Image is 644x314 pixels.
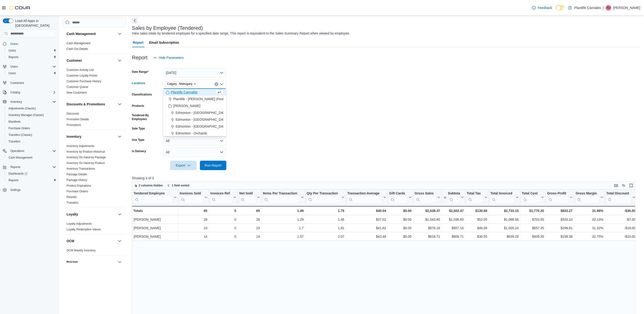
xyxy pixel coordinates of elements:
[173,103,200,108] span: [PERSON_NAME]
[163,96,226,103] button: Plantlife - [PERSON_NAME] (Festival)
[210,191,232,203] div: Invoices Ref
[63,67,126,97] div: Customer
[239,191,256,196] div: Net Sold
[67,58,82,63] h3: Customer
[215,82,218,86] button: Clear input
[176,110,228,115] span: Edmonton - [GEOGRAPHIC_DATA]
[613,183,619,188] button: Keyboard shortcuts
[67,190,88,193] a: Purchase Orders
[7,132,34,138] a: Transfers (Classic)
[239,191,256,203] div: Net Sold
[132,93,152,96] label: Classifications
[132,138,144,142] label: Use Type
[67,47,88,51] a: Cash Out Details
[194,82,196,85] button: Remove Calgary - Mahogany from selection in this group
[67,68,94,72] a: Customer Activity List
[63,221,126,234] div: Loyalty
[8,187,22,193] a: Settings
[170,161,197,170] button: Export
[7,106,56,111] span: Adjustments (Classic)
[67,239,74,243] h3: OCM
[67,144,94,148] a: Inventory Adjustments
[7,139,56,144] span: Transfers
[210,225,236,231] div: 0
[8,99,24,105] button: Inventory
[67,161,105,165] span: Inventory On Hand by Product
[159,55,184,60] span: Hide Parameters
[7,54,56,60] span: Reports
[67,228,101,231] a: Loyalty Redemption Values
[467,208,487,214] div: $130.68
[263,225,304,231] div: 1.7
[576,208,603,214] div: 31.98%
[117,101,122,107] button: Discounts & Promotions
[556,5,566,10] input: Dark Mode
[1,148,58,154] button: Operations
[132,127,145,130] label: Sale Type
[613,5,640,11] p: [PERSON_NAME]
[176,131,207,136] span: Edmonton - Orchards
[7,171,29,176] a: Dashboards
[173,161,194,170] span: Export
[67,260,78,264] h3: Pricing
[347,191,382,196] div: Transaction Average
[8,120,21,124] span: Manifests
[117,259,122,265] button: Pricing
[67,178,87,182] span: Package History
[574,5,601,11] p: Plantlife Cannabis
[171,90,198,95] span: Plantlife Cannabis
[7,125,56,131] span: Purchase Orders
[443,217,463,223] div: $1,036.60
[5,47,58,54] button: Users
[347,191,382,203] div: Transaction Average
[490,191,515,196] div: Total Invoiced
[467,217,487,223] div: $52.05
[5,105,58,112] button: Adjustments (Classic)
[10,81,24,85] span: Customers
[151,53,185,62] button: Hide Parameters
[239,191,260,203] button: Net Sold
[307,191,344,203] button: Qty Per Transaction
[547,191,572,203] button: Gross Profit
[8,164,22,170] button: Reports
[7,155,56,160] span: Cash Management
[414,191,440,203] button: Gross Sales
[132,183,165,188] button: 2 columns hidden
[180,191,203,196] div: Invoices Sold
[606,217,635,223] div: -$7.00
[67,85,88,89] span: Customer Queue
[117,58,122,63] button: Customer
[7,177,56,183] span: Reports
[10,188,21,192] span: Settings
[132,176,640,181] p: Showing 3 of 3
[307,217,344,223] div: 1.46
[67,123,81,127] a: Promotions
[239,208,260,214] div: 65
[7,70,56,76] span: Users
[307,191,340,203] div: Qty Per Transaction
[210,208,236,214] div: 0
[8,55,18,59] span: Reports
[263,217,304,223] div: 1.29
[547,191,569,203] div: Gross Profit
[132,25,203,31] h3: Sales by Employee (Tendered)
[606,5,610,11] span: AD
[8,64,56,69] span: Users
[10,149,24,153] span: Operations
[389,217,412,223] div: $0.00
[67,212,78,217] h3: Loyalty
[603,5,604,11] p: |
[67,222,92,225] a: Loyalty Adjustments
[239,225,260,231] div: 23
[134,191,177,203] button: Tendered Employee
[8,156,32,159] span: Cash Management
[490,217,518,223] div: $1,088.65
[8,41,20,47] a: Home
[547,208,572,214] div: $832.27
[547,191,569,196] div: Gross Profit
[163,109,226,116] button: Edmonton - [GEOGRAPHIC_DATA]
[67,195,77,199] a: Reorder
[67,85,88,89] a: Customer Queue
[163,147,226,157] button: All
